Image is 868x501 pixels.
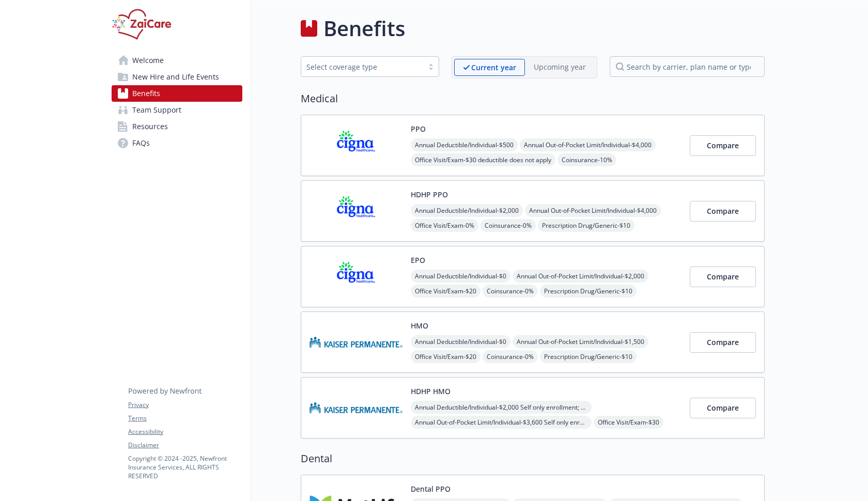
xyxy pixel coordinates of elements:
[128,427,242,436] a: Accessibility
[112,69,242,85] a: New Hire and Life Events
[538,219,634,232] span: Prescription Drug/Generic - $10
[112,52,242,69] a: Welcome
[411,350,481,363] span: Office Visit/Exam - $20
[411,386,451,397] button: HDHP HMO
[128,454,242,480] p: Copyright © 2024 - 2025 , Newfront Insurance Services, ALL RIGHTS RESERVED
[471,62,516,73] p: Current year
[690,398,756,418] button: Compare
[309,123,402,167] img: CIGNA carrier logo
[301,451,765,466] h2: Dental
[411,483,451,494] button: Dental PPO
[128,441,242,450] a: Disclaimer
[690,201,756,222] button: Compare
[707,403,739,413] span: Compare
[540,285,637,298] span: Prescription Drug/Generic - $10
[525,204,661,217] span: Annual Out-of-Pocket Limit/Individual - $4,000
[132,118,168,135] span: Resources
[132,52,164,69] span: Welcome
[610,56,765,77] input: search by carrier, plan name or type
[132,102,181,118] span: Team Support
[132,85,160,102] span: Benefits
[411,320,428,331] button: HMO
[707,140,739,150] span: Compare
[128,414,242,423] a: Terms
[540,350,637,363] span: Prescription Drug/Generic - $10
[690,267,756,287] button: Compare
[690,332,756,353] button: Compare
[411,189,448,200] button: HDHP PPO
[534,61,586,72] p: Upcoming year
[690,135,756,156] button: Compare
[520,138,656,151] span: Annual Out-of-Pocket Limit/Individual - $4,000
[132,135,150,151] span: FAQs
[411,138,518,151] span: Annual Deductible/Individual - $500
[513,270,648,283] span: Annual Out-of-Pocket Limit/Individual - $2,000
[112,135,242,151] a: FAQs
[513,335,648,348] span: Annual Out-of-Pocket Limit/Individual - $1,500
[483,285,538,298] span: Coinsurance - 0%
[707,272,739,281] span: Compare
[323,13,405,44] h1: Benefits
[112,85,242,102] a: Benefits
[306,61,418,72] div: Select coverage type
[411,270,510,283] span: Annual Deductible/Individual - $0
[132,69,219,85] span: New Hire and Life Events
[411,335,510,348] span: Annual Deductible/Individual - $0
[128,400,242,410] a: Privacy
[309,255,402,299] img: CIGNA carrier logo
[411,255,425,265] button: EPO
[707,337,739,347] span: Compare
[411,219,478,232] span: Office Visit/Exam - 0%
[112,118,242,135] a: Resources
[557,153,616,166] span: Coinsurance - 10%
[525,59,595,76] span: Upcoming year
[411,401,592,414] span: Annual Deductible/Individual - $2,000 Self only enrollment; $3,300 for any one member within a Fa...
[481,219,536,232] span: Coinsurance - 0%
[112,102,242,118] a: Team Support
[594,416,663,429] span: Office Visit/Exam - $30
[707,206,739,216] span: Compare
[483,350,538,363] span: Coinsurance - 0%
[309,320,402,364] img: Kaiser Permanente Insurance Company carrier logo
[411,285,481,298] span: Office Visit/Exam - $20
[411,123,426,134] button: PPO
[411,153,555,166] span: Office Visit/Exam - $30 deductible does not apply
[309,189,402,233] img: CIGNA carrier logo
[301,91,765,106] h2: Medical
[411,416,592,429] span: Annual Out-of-Pocket Limit/Individual - $3,600 Self only enrollment; $3,600 for any one member wi...
[411,204,523,217] span: Annual Deductible/Individual - $2,000
[309,386,402,430] img: Kaiser Permanente Insurance Company carrier logo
